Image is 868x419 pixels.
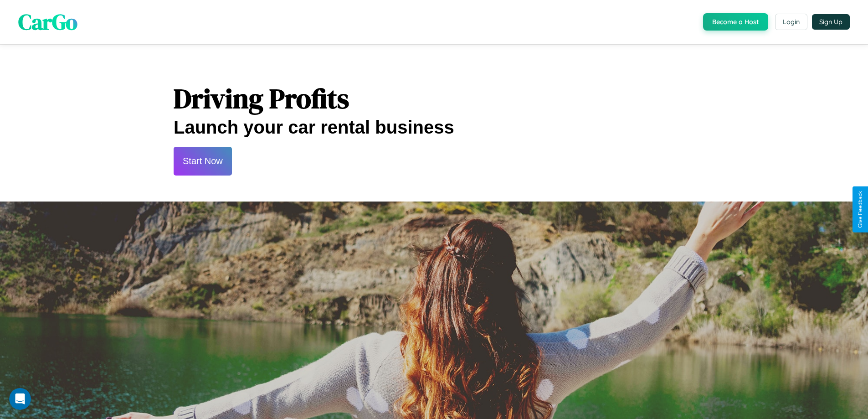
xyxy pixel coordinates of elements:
h2: Launch your car rental business [174,117,694,138]
h1: Driving Profits [174,80,694,117]
div: Give Feedback [857,191,863,228]
button: Start Now [174,147,232,176]
button: Login [775,14,807,30]
span: CarGo [18,7,77,37]
button: Become a Host [703,13,768,31]
iframe: Intercom live chat [9,388,31,410]
button: Sign Up [812,14,850,30]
